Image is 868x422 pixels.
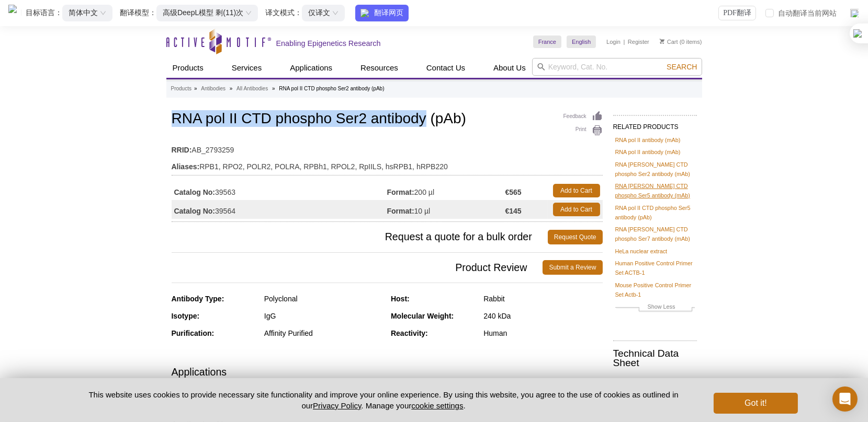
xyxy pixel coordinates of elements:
[553,203,600,216] a: Add to Cart
[194,86,197,91] li: »
[387,206,414,216] strong: Format:
[615,147,681,157] a: RNA pol II antibody (mAb)
[532,58,702,76] input: Keyword, Cat. No.
[230,86,233,91] li: »
[226,58,268,78] a: Services
[615,181,695,200] a: RNA [PERSON_NAME] CTD phospho Ser5 antibody (mAb)
[660,39,664,44] img: Your Cart
[663,62,700,72] button: Search
[201,84,226,93] a: Antibodies
[420,58,471,78] a: Contact Us
[172,139,603,156] td: AB_2793259
[172,364,603,380] h3: Applications
[628,38,649,45] a: Register
[487,58,532,78] a: About Us
[172,156,603,172] td: RPB1, RPO2, POLR2, POLRA, RPBh1, RPOL2, RpIILS, hsRPB1, hRPB220
[505,206,522,216] strong: €145
[613,349,697,368] h2: Technical Data Sheet
[615,259,695,277] a: Human Positive Control Primer Set ACTB-1
[276,39,381,48] h2: Enabling Epigenetics Research
[272,86,275,91] li: »
[387,187,414,197] strong: Format:
[483,294,602,303] div: Rabbit
[606,38,621,45] a: Login
[615,160,695,179] a: RNA [PERSON_NAME] CTD phospho Ser2 antibody (mAb)
[387,200,505,219] td: 10 µl
[172,145,192,155] strong: RRID:
[172,200,387,219] td: 39564
[567,36,596,48] a: English
[483,329,602,338] div: Human
[615,135,681,145] a: RNA pol II antibody (mAb)
[284,58,339,78] a: Applications
[172,260,543,275] span: Product Review
[354,58,404,78] a: Resources
[714,393,797,414] button: Got it!
[563,125,603,136] a: Print
[613,115,697,134] h2: RELATED PRODUCTS
[171,84,191,93] a: Products
[391,295,410,303] strong: Host:
[563,111,603,122] a: Feedback
[172,329,215,337] strong: Purification:
[483,311,602,321] div: 240 kDa
[391,329,428,337] strong: Reactivity:
[543,260,602,275] a: Submit a Review
[667,63,697,71] span: Search
[313,401,361,410] a: Privacy Policy
[172,162,200,171] strong: Aliases:
[387,181,505,200] td: 200 µl
[174,187,216,197] strong: Catalog No:
[613,374,697,409] a: RNA pol II CTD phospho Ser2 antibody (pAb)
[615,247,668,256] a: HeLa nuclear extract
[553,184,600,197] a: Add to Cart
[411,401,463,410] button: cookie settings
[615,280,695,299] a: Mouse Positive Control Primer Set Actb-1
[264,329,383,338] div: Affinity Purified
[391,312,454,320] strong: Molecular Weight:
[264,294,383,303] div: Polyclonal
[172,295,224,303] strong: Antibody Type:
[264,311,383,321] div: IgG
[172,230,548,244] span: Request a quote for a bulk order
[660,38,678,45] a: Cart
[172,312,200,320] strong: Isotype:
[505,187,522,197] strong: €565
[533,36,561,48] a: France
[615,302,695,314] a: Show Less
[174,206,216,216] strong: Catalog No:
[71,389,697,411] p: This website uses cookies to provide necessary site functionality and improve your online experie...
[236,84,268,93] a: All Antibodies
[172,111,603,128] h1: RNA pol II CTD phospho Ser2 antibody (pAb)
[166,58,210,78] a: Products
[832,386,858,412] div: Open Intercom Messenger
[624,36,625,48] li: |
[615,225,695,243] a: RNA [PERSON_NAME] CTD phospho Ser7 antibody (mAb)
[660,36,702,48] li: (0 items)
[548,230,603,244] a: Request Quote
[615,203,695,222] a: RNA pol II CTD phospho Ser5 antibody (pAb)
[279,86,384,91] li: RNA pol II CTD phospho Ser2 antibody (pAb)
[172,181,387,200] td: 39563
